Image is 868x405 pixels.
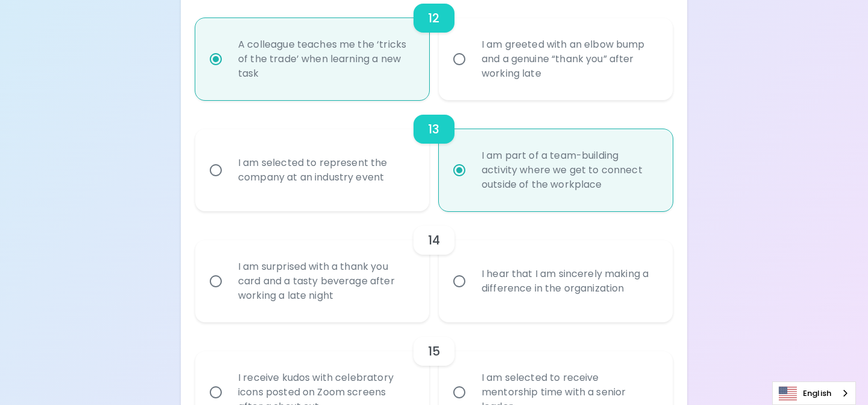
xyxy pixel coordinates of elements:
[195,100,673,211] div: choice-group-check
[772,381,856,405] aside: Language selected: English
[228,141,423,199] div: I am selected to represent the company at an industry event
[228,245,423,317] div: I am surprised with a thank you card and a tasty beverage after working a late night
[772,381,856,405] div: Language
[428,342,440,361] h6: 15
[428,231,440,250] h6: 14
[228,23,423,95] div: A colleague teaches me the ‘tricks of the trade’ when learning a new task
[472,252,666,310] div: I hear that I am sincerely making a difference in the organization
[472,23,666,95] div: I am greeted with an elbow bump and a genuine “thank you” after working late
[472,134,666,206] div: I am part of a team-building activity where we get to connect outside of the workplace
[773,382,855,404] a: English
[195,211,673,322] div: choice-group-check
[428,8,439,28] h6: 12
[428,120,439,139] h6: 13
